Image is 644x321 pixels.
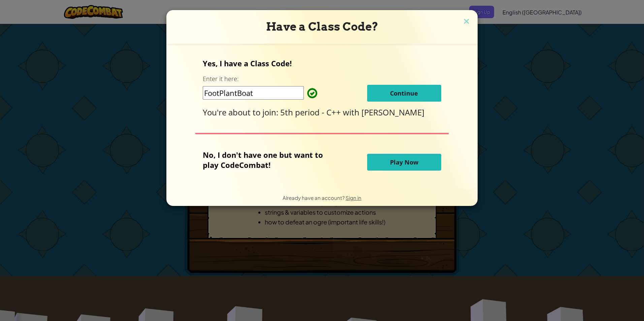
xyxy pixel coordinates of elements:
span: Already have an account? [283,194,346,201]
span: Play Now [390,158,418,166]
a: Sign in [346,194,361,201]
img: close icon [462,17,471,27]
span: [PERSON_NAME] [361,107,424,118]
span: Continue [390,89,418,97]
p: Yes, I have a Class Code! [203,58,441,68]
label: Enter it here: [203,75,238,83]
p: No, I don't have one but want to play CodeCombat! [203,150,333,170]
button: Play Now [367,154,441,171]
span: You're about to join: [203,107,280,118]
span: Have a Class Code? [266,20,378,33]
span: 5th period - C++ [280,107,343,118]
button: Continue [367,85,441,102]
span: with [343,107,361,118]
